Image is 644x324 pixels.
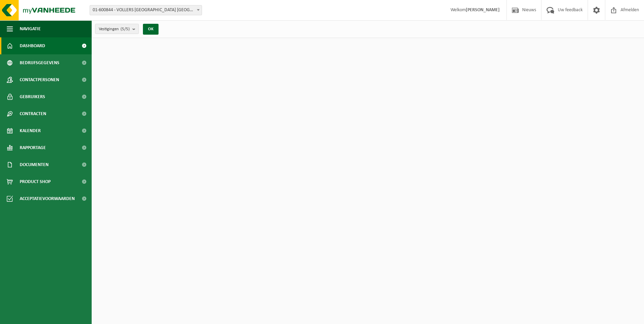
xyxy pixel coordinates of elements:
[20,173,51,190] span: Product Shop
[20,122,41,139] span: Kalender
[20,88,45,105] span: Gebruikers
[20,105,46,122] span: Contracten
[95,24,139,34] button: Vestigingen(5/5)
[90,5,202,15] span: 01-600844 - VOLLERS BELGIUM NV - ANTWERPEN
[20,20,41,37] span: Navigatie
[99,24,130,34] span: Vestigingen
[20,37,45,54] span: Dashboard
[20,54,59,71] span: Bedrijfsgegevens
[20,156,49,173] span: Documenten
[20,139,46,156] span: Rapportage
[121,27,130,31] count: (5/5)
[90,5,202,15] span: 01-600844 - VOLLERS BELGIUM NV - ANTWERPEN
[466,7,500,13] strong: [PERSON_NAME]
[20,71,59,88] span: Contactpersonen
[143,24,159,35] button: OK
[20,190,75,207] span: Acceptatievoorwaarden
